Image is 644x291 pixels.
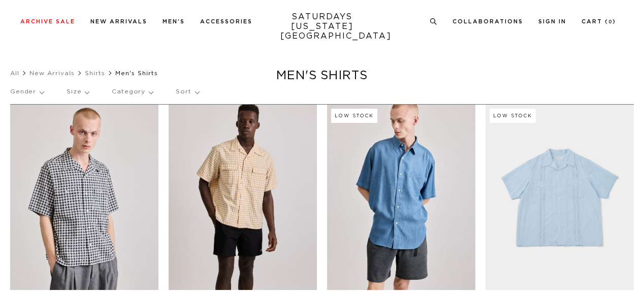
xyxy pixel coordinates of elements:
a: Accessories [200,19,252,24]
p: Size [67,80,89,104]
a: New Arrivals [90,19,147,24]
a: Collaborations [453,19,523,24]
p: Sort [176,80,199,104]
a: Sign In [538,19,566,24]
small: 0 [608,20,613,24]
div: Low Stock [331,109,377,123]
a: Shirts [85,70,105,76]
a: All [10,70,19,76]
span: Men's Shirts [115,70,158,76]
a: Archive Sale [20,19,75,24]
a: New Arrivals [29,70,75,76]
a: SATURDAYS[US_STATE][GEOGRAPHIC_DATA] [280,12,364,41]
p: Category [112,80,153,104]
a: Cart (0) [582,19,616,24]
div: Low Stock [490,109,536,123]
a: Men's [163,19,185,24]
p: Gender [10,80,44,104]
